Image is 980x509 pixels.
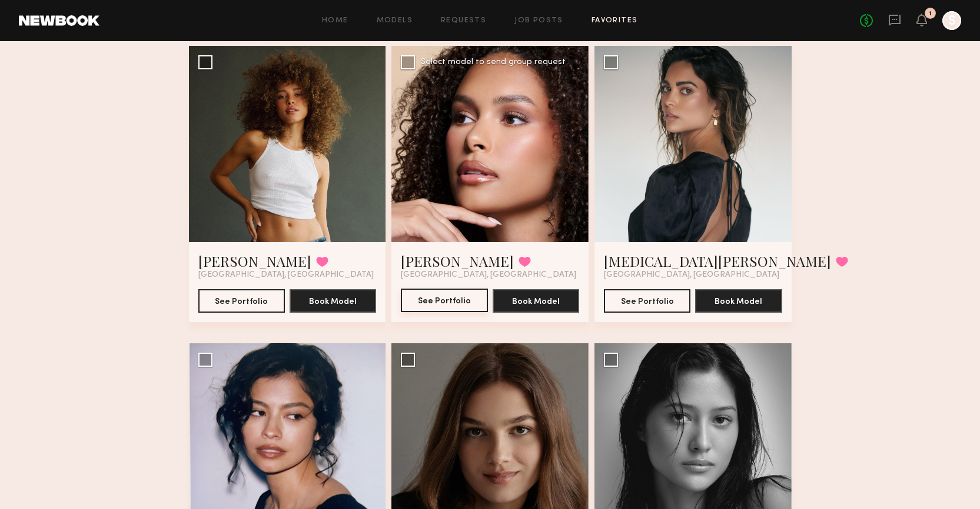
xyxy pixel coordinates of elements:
[401,252,514,270] a: [PERSON_NAME]
[441,17,486,25] a: Requests
[514,17,563,25] a: Job Posts
[493,289,579,313] button: Book Model
[401,289,487,312] button: See Portfolio
[695,289,782,313] button: Book Model
[695,296,782,306] a: Book Model
[592,17,638,25] a: Favorites
[198,289,285,313] button: See Portfolio
[322,17,348,25] a: Home
[198,270,374,280] span: [GEOGRAPHIC_DATA], [GEOGRAPHIC_DATA]
[604,270,779,280] span: [GEOGRAPHIC_DATA], [GEOGRAPHIC_DATA]
[604,289,690,313] button: See Portfolio
[401,289,487,313] a: See Portfolio
[604,252,831,270] a: [MEDICAL_DATA][PERSON_NAME]
[377,17,413,25] a: Models
[421,58,566,66] div: Select model to send group request
[198,252,311,270] a: [PERSON_NAME]
[290,289,376,313] button: Book Model
[929,11,932,17] div: 1
[942,11,961,30] a: S
[493,296,579,306] a: Book Model
[401,270,576,280] span: [GEOGRAPHIC_DATA], [GEOGRAPHIC_DATA]
[290,296,376,306] a: Book Model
